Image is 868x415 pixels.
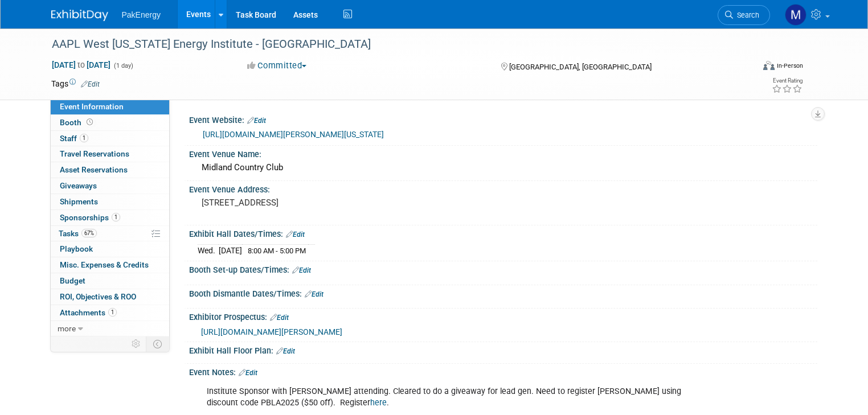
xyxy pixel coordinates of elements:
[60,213,120,222] span: Sponsorships
[189,342,817,357] div: Exhibit Hall Floor Plan:
[146,336,169,351] td: Toggle Event Tabs
[509,63,652,71] span: [GEOGRAPHIC_DATA], [GEOGRAPHIC_DATA]
[203,130,384,139] a: [URL][DOMAIN_NAME][PERSON_NAME][US_STATE]
[201,327,342,336] a: [URL][DOMAIN_NAME][PERSON_NAME]
[305,290,324,298] a: Edit
[51,10,108,21] img: ExhibitDay
[60,292,136,301] span: ROI, Objectives & ROO
[51,226,169,241] a: Tasks67%
[60,118,95,127] span: Booth
[785,4,806,26] img: Mary Walker
[51,305,169,321] a: Attachments1
[733,11,759,19] span: Search
[370,398,387,408] a: here
[60,149,129,158] span: Travel Reservations
[189,112,817,126] div: Event Website:
[243,60,311,72] button: Committed
[60,260,149,269] span: Misc. Expenses & Credits
[51,60,111,70] span: [DATE] [DATE]
[60,102,124,111] span: Event Information
[189,285,817,300] div: Booth Dismantle Dates/Times:
[276,347,295,355] a: Edit
[108,308,117,317] span: 1
[692,59,803,76] div: Event Format
[189,146,817,160] div: Event Venue Name:
[189,364,817,379] div: Event Notes:
[199,380,695,414] div: Institute Sponsor with [PERSON_NAME] attending. Cleared to do a giveaway for lead gen. Need to re...
[198,159,809,176] div: Midland Country Club
[248,246,306,255] span: 8:00 AM - 5:00 PM
[219,245,242,257] td: [DATE]
[718,5,770,25] a: Search
[776,61,803,70] div: In-Person
[60,244,93,253] span: Playbook
[51,257,169,273] a: Misc. Expenses & Credits
[81,229,97,237] span: 67%
[60,165,128,174] span: Asset Reservations
[60,276,85,285] span: Budget
[122,10,161,19] span: PakEnergy
[84,118,95,126] span: Booth not reserved yet
[60,181,97,190] span: Giveaways
[51,131,169,146] a: Staff1
[198,245,219,257] td: Wed.
[59,229,97,238] span: Tasks
[189,261,817,276] div: Booth Set-up Dates/Times:
[292,266,311,274] a: Edit
[51,162,169,178] a: Asset Reservations
[51,115,169,130] a: Booth
[189,225,817,240] div: Exhibit Hall Dates/Times:
[51,289,169,305] a: ROI, Objectives & ROO
[113,62,133,69] span: (1 day)
[763,61,775,70] img: Format-Inperson.png
[60,134,88,143] span: Staff
[51,194,169,209] a: Shipments
[51,273,169,289] a: Budget
[51,146,169,162] a: Travel Reservations
[48,34,739,55] div: AAPL West [US_STATE] Energy Institute - [GEOGRAPHIC_DATA]
[76,60,87,69] span: to
[81,80,100,88] a: Edit
[112,213,120,221] span: 1
[51,210,169,225] a: Sponsorships1
[51,78,100,89] td: Tags
[60,197,98,206] span: Shipments
[58,324,76,333] span: more
[51,99,169,114] a: Event Information
[51,241,169,257] a: Playbook
[189,181,817,195] div: Event Venue Address:
[51,321,169,336] a: more
[247,117,266,125] a: Edit
[80,134,88,142] span: 1
[239,369,257,377] a: Edit
[126,336,146,351] td: Personalize Event Tab Strip
[202,198,439,208] pre: [STREET_ADDRESS]
[270,314,289,322] a: Edit
[286,231,305,239] a: Edit
[51,178,169,194] a: Giveaways
[772,78,803,84] div: Event Rating
[189,309,817,323] div: Exhibitor Prospectus:
[60,308,117,317] span: Attachments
